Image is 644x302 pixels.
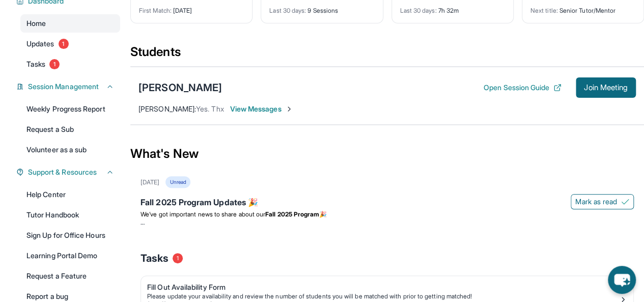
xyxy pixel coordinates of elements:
span: Session Management [28,81,99,92]
a: Request a Feature [20,267,120,285]
img: Mark as read [621,198,629,206]
div: [DATE] [139,1,244,15]
a: Volunteer as a sub [20,141,120,159]
span: [PERSON_NAME] : [138,104,196,113]
span: Tasks [141,251,169,265]
span: Mark as read [575,197,617,207]
div: Fill Out Availability Form [147,282,619,292]
span: We’ve got important news to share about our [141,210,265,218]
span: 1 [173,253,183,263]
span: 1 [59,39,69,49]
div: 7h 32m [400,1,505,15]
span: Updates [26,39,54,49]
a: Help Center [20,185,120,204]
button: Session Management [24,81,114,92]
a: Tasks1 [20,55,120,73]
strong: Fall 2025 Program [265,210,319,218]
div: [PERSON_NAME] [138,80,222,95]
div: Unread [165,176,190,188]
span: 1 [49,59,60,69]
a: Home [20,14,120,33]
div: Senior Tutor/Mentor [530,1,635,15]
div: Fall 2025 Program Updates 🎉 [141,196,634,210]
a: Weekly Progress Report [20,100,120,118]
a: Tutor Handbook [20,206,120,224]
span: Support & Resources [28,167,97,177]
div: [DATE] [141,178,159,186]
span: View Messages [230,104,294,114]
span: Last 30 days : [400,7,437,14]
div: Please update your availability and review the number of students you will be matched with prior ... [147,292,619,300]
div: Students [130,44,644,66]
span: Join Meeting [584,85,628,91]
a: Learning Portal Demo [20,246,120,265]
button: Mark as read [571,194,634,209]
button: Open Session Guide [484,83,562,93]
span: Home [26,18,46,29]
img: Chevron-Right [285,105,293,113]
span: Yes. Thx [196,104,224,113]
div: What's New [130,131,644,176]
button: Join Meeting [576,77,636,98]
a: Updates1 [20,35,120,53]
button: Support & Resources [24,167,114,177]
span: Tasks [26,59,45,69]
div: 9 Sessions [269,1,374,15]
a: Sign Up for Office Hours [20,226,120,244]
a: Request a Sub [20,120,120,139]
button: chat-button [608,266,636,294]
span: Next title : [530,7,558,14]
span: 🎉 [319,210,327,218]
span: First Match : [139,7,172,14]
span: Last 30 days : [269,7,306,14]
